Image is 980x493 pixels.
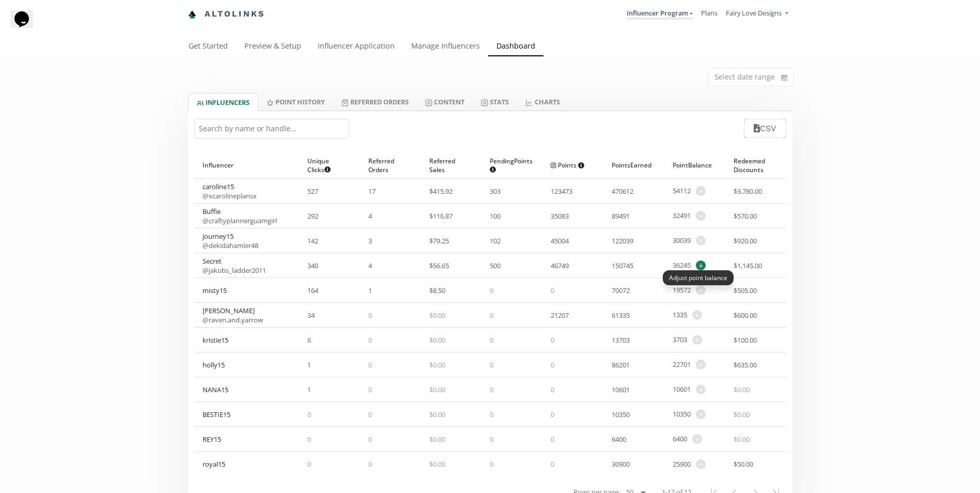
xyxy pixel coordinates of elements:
span: $ 415.92 [429,187,453,196]
a: @jakobs_ladder2011 [203,266,266,275]
span: $ 0.00 [429,385,445,394]
span: 0 [368,311,372,320]
div: Referred Sales [429,152,474,178]
span: 36245 [673,260,691,270]
span: 100 [490,211,501,221]
span: + [696,409,706,419]
span: 54112 [673,186,691,196]
span: $ 56.65 [429,261,449,270]
span: 0 [368,435,372,444]
a: Altolinks [188,6,266,23]
span: 340 [307,261,318,270]
span: 10350 [673,409,691,419]
span: 470612 [612,187,633,196]
div: Secret [203,256,266,275]
span: 1 [307,385,311,394]
span: $ 79.25 [429,236,449,245]
iframe: chat widget [10,10,43,41]
svg: calendar [781,72,787,83]
span: 70072 [612,286,630,295]
span: 303 [490,187,501,196]
span: 0 [368,335,372,345]
span: 0 [490,385,493,394]
span: Unique Clicks [307,157,344,174]
span: $ 0.00 [429,335,445,345]
div: Referred Orders [368,152,413,178]
span: 0 [368,459,372,469]
span: + [692,335,702,345]
div: Influencer [203,152,291,178]
button: CSV [744,119,786,138]
span: 1 [307,360,311,369]
a: Manage Influencers [403,37,488,57]
span: 30039 [673,236,691,245]
span: + [692,434,702,444]
span: 0 [490,311,493,320]
span: 164 [307,286,318,295]
div: BESTIE15 [203,410,230,419]
input: Search by name or handle... [194,119,349,138]
span: 0 [307,435,311,444]
span: 0 [551,360,554,369]
a: Plans [701,8,718,18]
span: 0 [551,410,554,419]
span: 0 [490,286,493,295]
div: Points Earned [612,152,656,178]
span: 1335 [673,310,687,320]
span: 6 [307,335,311,345]
span: 142 [307,236,318,245]
span: 3703 [673,335,687,345]
span: $ 0.00 [429,459,445,469]
span: $ 116.87 [429,211,453,221]
a: @craftyplannerguamgirl [203,216,277,225]
span: 0 [307,459,311,469]
span: + [696,260,706,270]
span: 0 [490,435,493,444]
a: Content [417,93,473,111]
span: 6400 [673,434,687,444]
span: 21207 [551,311,569,320]
span: 150745 [612,261,633,270]
div: Point Balance [673,152,717,178]
span: Fairy Love Designs [726,8,782,18]
div: NANA15 [203,385,228,394]
span: 527 [307,187,318,196]
div: [PERSON_NAME] [203,306,263,325]
div: holly15 [203,360,225,369]
span: $ 0.00 [734,385,750,394]
span: 10350 [612,410,630,419]
span: $ 920.00 [734,236,757,245]
img: favicon-32x32.png [188,10,196,19]
span: $ 600.00 [734,311,757,320]
span: + [696,211,706,221]
span: 0 [368,410,372,419]
span: + [692,310,702,320]
span: 123473 [551,187,572,196]
span: $ 635.00 [734,360,757,369]
a: CHARTS [517,93,568,111]
span: + [696,360,706,369]
span: 1 [368,286,372,295]
span: $ 0.00 [734,410,750,419]
div: journey15 [203,232,258,250]
span: 0 [368,360,372,369]
a: Influencer Application [309,37,403,57]
span: 500 [490,261,501,270]
span: 0 [551,286,554,295]
div: REY15 [203,435,221,444]
a: Dashboard [488,37,543,57]
a: Stats [473,93,517,111]
span: 34 [307,311,315,320]
span: 46749 [551,261,569,270]
span: 4 [368,211,372,221]
a: Preview & Setup [236,37,309,57]
span: + [696,236,706,245]
span: $ 0.00 [734,435,750,444]
span: + [696,459,706,469]
span: 0 [490,360,493,369]
span: 10601 [612,385,630,394]
span: 0 [551,435,554,444]
span: 19572 [673,285,691,295]
a: Referred Orders [333,93,417,111]
span: 0 [490,335,493,345]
